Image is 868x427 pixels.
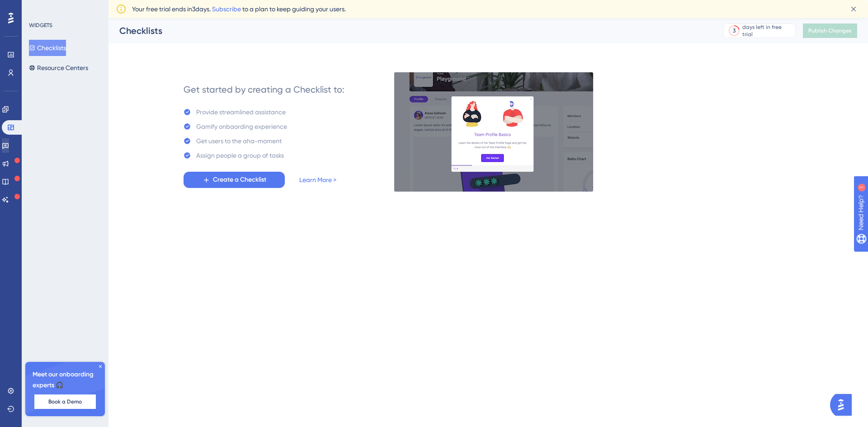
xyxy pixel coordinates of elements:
span: Publish Changes [808,27,852,34]
button: Book a Demo [34,394,96,409]
div: days left in free trial [742,23,793,38]
button: Resource Centers [29,60,88,76]
div: Get started by creating a Checklist to: [184,83,344,96]
div: Checklists [119,24,701,37]
span: Book a Demo [48,398,82,405]
span: Meet our onboarding experts 🎧 [33,369,98,391]
button: Publish Changes [803,23,857,38]
div: Gamify onbaording experience [196,121,287,132]
iframe: UserGuiding AI Assistant Launcher [830,391,857,418]
button: Create a Checklist [184,172,285,188]
span: Need Help? [21,2,57,13]
div: 1 [63,5,66,12]
div: WIDGETS [29,22,52,29]
div: Provide streamlined assistance [196,107,286,117]
span: Your free trial ends in 3 days. to a plan to keep guiding your users. [132,4,346,14]
span: Create a Checklist [213,174,266,185]
div: 3 [733,27,736,34]
div: Assign people a group of tasks [196,150,284,161]
img: e28e67207451d1beac2d0b01ddd05b56.gif [394,72,594,192]
div: Get users to the aha-moment [196,136,282,146]
a: Learn More > [299,174,336,185]
a: Subscribe [212,5,241,13]
button: Checklists [29,40,66,56]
